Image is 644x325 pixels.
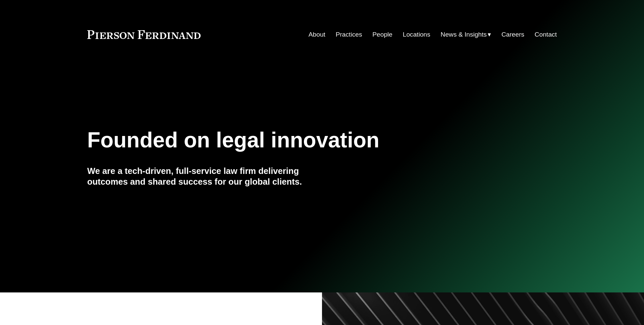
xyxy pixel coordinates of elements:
a: Careers [501,28,524,41]
a: Practices [336,28,362,41]
h1: Founded on legal innovation [87,128,479,152]
h4: We are a tech-driven, full-service law firm delivering outcomes and shared success for our global... [87,166,322,187]
a: People [372,28,392,41]
span: News & Insights [441,29,487,41]
a: About [309,28,325,41]
a: folder dropdown [441,28,491,41]
a: Locations [403,28,430,41]
a: Contact [535,28,557,41]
